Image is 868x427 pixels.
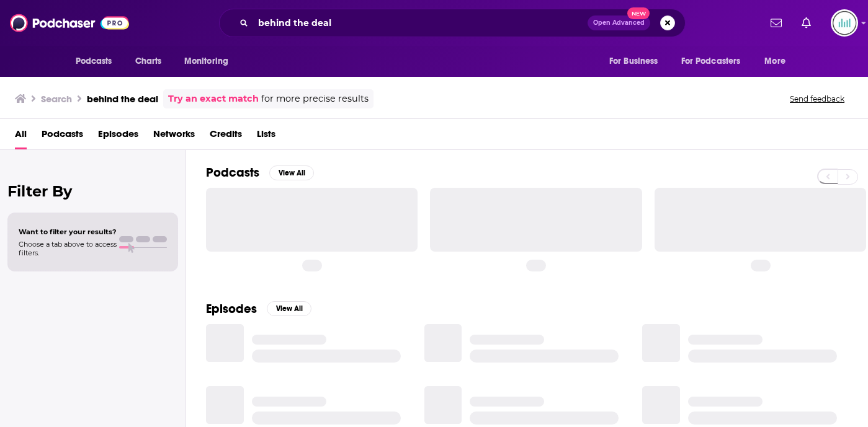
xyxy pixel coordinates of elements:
span: Logged in as podglomerate [831,9,858,37]
span: Monitoring [184,53,228,70]
button: View All [269,165,314,180]
h2: Episodes [206,301,257,317]
a: Episodes [98,124,138,149]
button: open menu [756,50,801,73]
h3: Search [41,93,72,105]
img: Podchaser - Follow, Share and Rate Podcasts [10,11,129,35]
a: Credits [210,124,242,149]
button: Send feedback [786,94,848,104]
a: Show notifications dropdown [797,12,816,33]
span: New [627,7,650,19]
button: open menu [673,50,759,73]
a: Show notifications dropdown [766,12,787,33]
a: PodcastsView All [206,165,314,180]
button: Show profile menu [831,9,858,37]
span: Choose a tab above to access filters. [19,240,117,257]
button: Open AdvancedNew [588,15,650,30]
a: Networks [153,124,195,149]
button: open menu [601,50,674,73]
a: All [15,124,27,149]
span: Want to filter your results? [19,227,117,236]
a: Try an exact match [168,92,259,106]
h2: Podcasts [206,165,259,180]
img: User Profile [831,9,858,37]
a: Charts [127,50,169,73]
span: Podcasts [76,53,112,70]
a: Lists [257,124,275,149]
span: Open Advanced [593,20,645,26]
h3: behind the deal [87,93,158,105]
span: For Podcasters [681,53,741,70]
span: For Business [609,53,658,70]
h2: Filter By [7,182,178,200]
a: EpisodesView All [206,301,311,317]
button: View All [267,301,311,316]
span: Charts [135,53,162,70]
a: Podcasts [42,124,83,149]
div: Search podcasts, credits, & more... [219,9,686,37]
span: More [764,53,785,70]
input: Search podcasts, credits, & more... [253,13,588,33]
span: for more precise results [261,92,369,106]
button: open menu [176,50,244,73]
button: open menu [67,50,128,73]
